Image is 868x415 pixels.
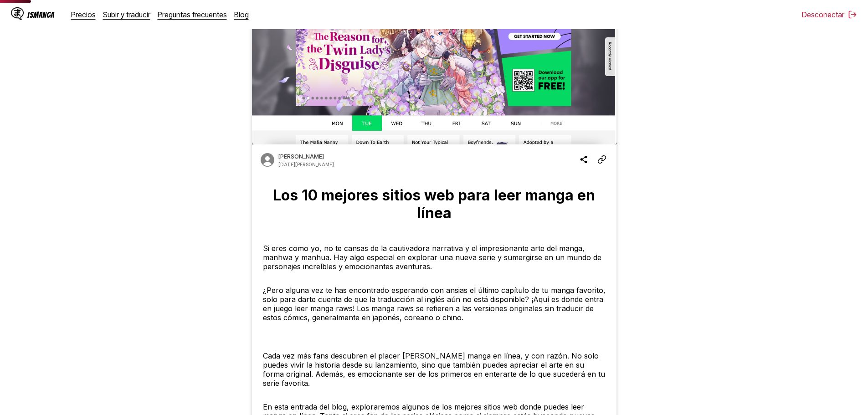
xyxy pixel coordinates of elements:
[597,154,606,165] img: Copiar enlace del artículo
[579,154,588,165] img: Compartir blog
[802,10,857,19] button: Desconectar
[158,10,227,19] a: Preguntas frecuentes
[263,351,605,388] font: Cada vez más fans descubren el placer [PERSON_NAME] manga en línea, y con razón. No solo puedes v...
[848,10,857,19] img: desconectar
[273,186,595,222] font: Los 10 mejores sitios web para leer manga en línea
[278,162,334,167] p: Fecha de publicación
[278,162,334,167] font: [DATE][PERSON_NAME]
[27,10,55,19] font: IsManga
[802,10,844,19] font: Desconectar
[11,7,24,20] img: Logotipo de IsManga
[71,10,96,19] a: Precios
[234,10,249,19] a: Blog
[278,153,324,160] p: Autor
[259,152,276,168] img: Avatar del autor
[263,244,601,271] font: Si eres como yo, no te cansas de la cautivadora narrativa y el impresionante arte del manga, manh...
[103,10,150,19] a: Subir y traducir
[263,286,606,322] font: ¿Pero alguna vez te has encontrado esperando con ansias el último capítulo de tu manga favorito, ...
[11,7,71,22] a: Logotipo de IsMangaIsManga
[278,153,324,160] font: [PERSON_NAME]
